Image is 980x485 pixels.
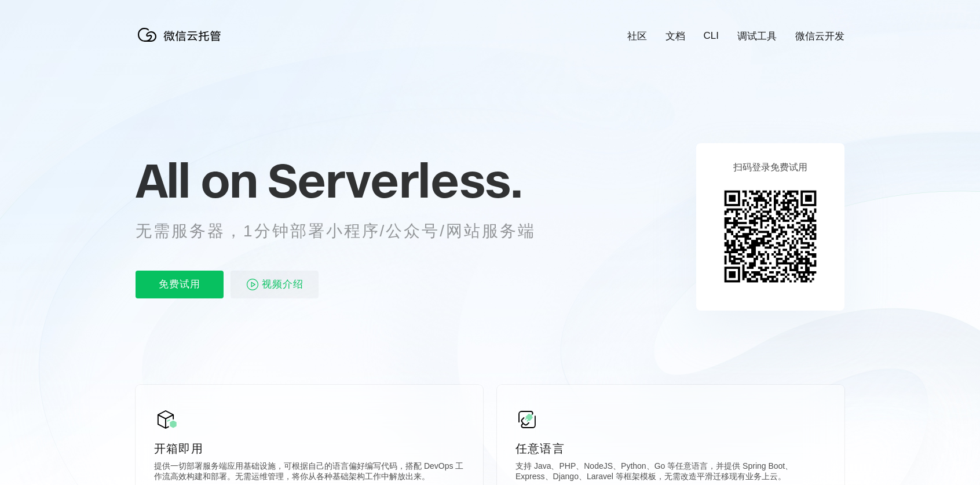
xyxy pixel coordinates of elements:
[246,278,259,291] img: video_play.svg
[737,30,777,43] a: 调试工具
[515,440,826,457] p: 任意语言
[136,220,557,243] p: 无需服务器，1分钟部署小程序/公众号/网站服务端
[136,151,257,209] span: All on
[515,461,826,484] p: 支持 Java、PHP、NodeJS、Python、Go 等任意语言，并提供 Spring Boot、Express、Django、Laravel 等框架模板，无需改造平滑迁移现有业务上云。
[795,30,844,43] a: 微信云开发
[704,30,719,42] a: CLI
[154,461,465,484] p: 提供一切部署服务端应用基础设施，可根据自己的语言偏好编写代码，搭配 DevOps 工作流高效构建和部署。无需运维管理，将你从各种基础架构工作中解放出来。
[627,30,647,43] a: 社区
[733,162,807,174] p: 扫码登录免费试用
[268,151,522,209] span: Serverless.
[665,30,685,43] a: 文档
[262,271,303,298] span: 视频介绍
[136,23,228,46] img: 微信云托管
[136,38,228,48] a: 微信云托管
[136,271,224,298] p: 免费试用
[154,440,465,457] p: 开箱即用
